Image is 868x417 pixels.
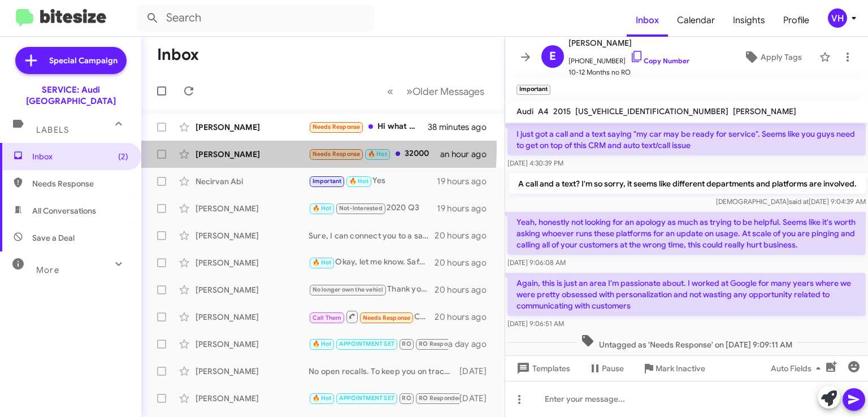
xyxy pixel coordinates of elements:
[459,366,496,377] div: [DATE]
[309,283,435,296] div: Thank you for getting back to me. I will update my records.
[400,80,491,103] button: Next
[437,203,496,214] div: 19 hours ago
[553,106,571,116] span: 2015
[789,197,809,206] span: said at
[668,4,724,37] a: Calendar
[507,124,866,155] p: I just got a call and a text saying "my car may be ready for service". Seems like you guys need t...
[313,394,332,402] span: 🔥 Hot
[517,106,533,116] span: Audi
[716,197,866,206] span: [DEMOGRAPHIC_DATA] [DATE] 9:04:39 AM
[196,230,309,241] div: [PERSON_NAME]
[157,46,199,64] h1: Inbox
[313,177,342,185] span: Important
[196,338,309,350] div: [PERSON_NAME]
[36,125,69,135] span: Labels
[309,256,435,269] div: Okay, let me know. Safe travels!
[568,36,689,50] span: [PERSON_NAME]
[402,394,411,402] span: RO
[602,358,624,379] span: Pause
[507,212,866,255] p: Yeah, honestly not looking for an apology as much as trying to be helpful. Seems like it's worth ...
[437,176,496,187] div: 19 hours ago
[309,202,437,215] div: 2020 Q3
[137,5,374,32] input: Search
[309,310,435,324] div: Can you give me schedule?
[435,257,496,268] div: 20 hours ago
[514,358,570,379] span: Templates
[309,392,459,405] div: Thank you
[196,121,309,133] div: [PERSON_NAME]
[32,151,128,162] span: Inbox
[36,265,59,275] span: More
[387,84,393,98] span: «
[828,8,847,28] div: VH
[507,258,566,267] span: [DATE] 9:06:08 AM
[196,311,309,323] div: [PERSON_NAME]
[313,259,332,266] span: 🔥 Hot
[196,176,309,187] div: Necirvan Abi
[724,4,774,37] a: Insights
[459,393,496,404] div: [DATE]
[196,203,309,214] div: [PERSON_NAME]
[313,286,384,293] span: No longer own the vehicl
[579,358,633,379] button: Pause
[448,338,496,350] div: a day ago
[731,47,814,67] button: Apply Tags
[313,123,361,131] span: Needs Response
[309,147,440,160] div: 32000
[627,4,668,37] a: Inbox
[309,120,428,133] div: Hi what maintenance is required at this time?
[633,358,714,379] button: Mark Inactive
[517,85,550,95] small: Important
[568,67,689,78] span: 10-12 Months no RO
[368,150,387,158] span: 🔥 Hot
[363,314,411,322] span: Needs Response
[313,314,342,322] span: Call Them
[381,80,491,103] nav: Page navigation example
[435,230,496,241] div: 20 hours ago
[568,50,689,67] span: [PHONE_NUMBER]
[196,366,309,377] div: [PERSON_NAME]
[419,340,462,347] span: RO Responded
[313,150,361,158] span: Needs Response
[505,358,579,379] button: Templates
[413,85,484,98] span: Older Messages
[309,366,459,377] div: No open recalls. To keep you on track with regular maintenance service on your vehicle, we recomm...
[771,358,825,379] span: Auto Fields
[196,149,309,160] div: [PERSON_NAME]
[196,393,309,404] div: [PERSON_NAME]
[761,47,802,67] span: Apply Tags
[733,106,796,116] span: [PERSON_NAME]
[118,151,128,162] span: (2)
[507,159,563,167] span: [DATE] 4:30:39 PM
[313,205,332,212] span: 🔥 Hot
[49,55,118,66] span: Special Campaign
[435,284,496,296] div: 20 hours ago
[196,284,309,296] div: [PERSON_NAME]
[774,4,818,37] a: Profile
[507,273,866,316] p: Again, this is just an area I'm passionate about. I worked at Google for many years where we were...
[32,178,128,189] span: Needs Response
[428,121,496,133] div: 38 minutes ago
[509,173,866,194] p: A call and a text? I'm so sorry, it seems like different departments and platforms are involved.
[339,394,394,402] span: APPOINTMENT SET
[575,106,728,116] span: [US_VEHICLE_IDENTIFICATION_NUMBER]
[762,358,834,379] button: Auto Fields
[309,230,435,241] div: Sure, I can connect you to a sales person if you'd like?
[402,340,411,347] span: RO
[380,80,400,103] button: Previous
[576,334,797,350] span: Untagged as 'Needs Response' on [DATE] 9:09:11 AM
[32,205,96,216] span: All Conversations
[406,84,413,98] span: »
[15,47,127,74] a: Special Campaign
[349,177,368,185] span: 🔥 Hot
[313,340,332,347] span: 🔥 Hot
[630,57,689,65] a: Copy Number
[309,175,437,188] div: Yes
[339,205,383,212] span: Not-Interested
[32,232,75,244] span: Save a Deal
[419,394,462,402] span: RO Responded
